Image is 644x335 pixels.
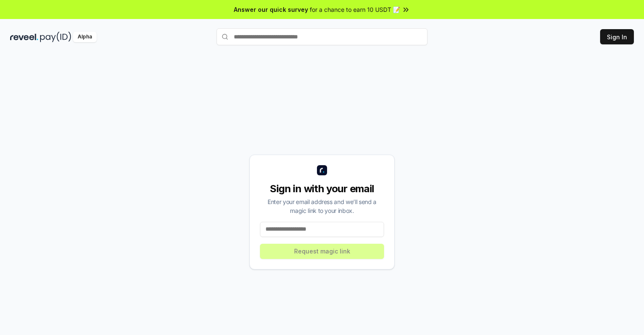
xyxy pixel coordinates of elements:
[600,29,634,44] button: Sign In
[73,32,97,42] div: Alpha
[10,32,38,42] img: reveel_dark
[234,5,308,14] span: Answer our quick survey
[260,197,384,215] div: Enter your email address and we’ll send a magic link to your inbox.
[310,5,400,14] span: for a chance to earn 10 USDT 📝
[317,165,327,175] img: logo_small
[260,182,384,196] div: Sign in with your email
[40,32,71,42] img: pay_id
